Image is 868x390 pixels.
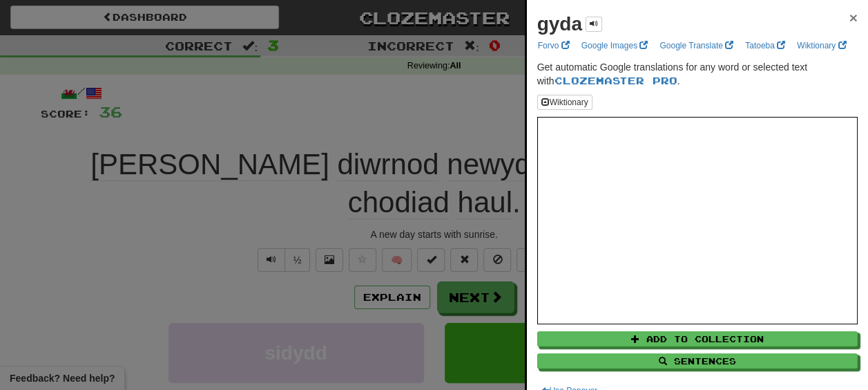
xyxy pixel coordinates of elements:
a: Google Translate [655,38,737,53]
strong: gyda [537,13,582,35]
a: Google Images [577,38,653,53]
a: Clozemaster Pro [554,75,677,86]
button: Wiktionary [537,95,592,110]
p: Get automatic Google translations for any word or selected text with . [537,60,858,88]
a: Wiktionary [793,38,850,53]
a: Forvo [534,38,574,53]
span: × [849,10,858,26]
button: Close [849,10,858,25]
button: Sentences [537,353,858,369]
a: Tatoeba [741,38,789,53]
button: Add to Collection [537,331,858,346]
